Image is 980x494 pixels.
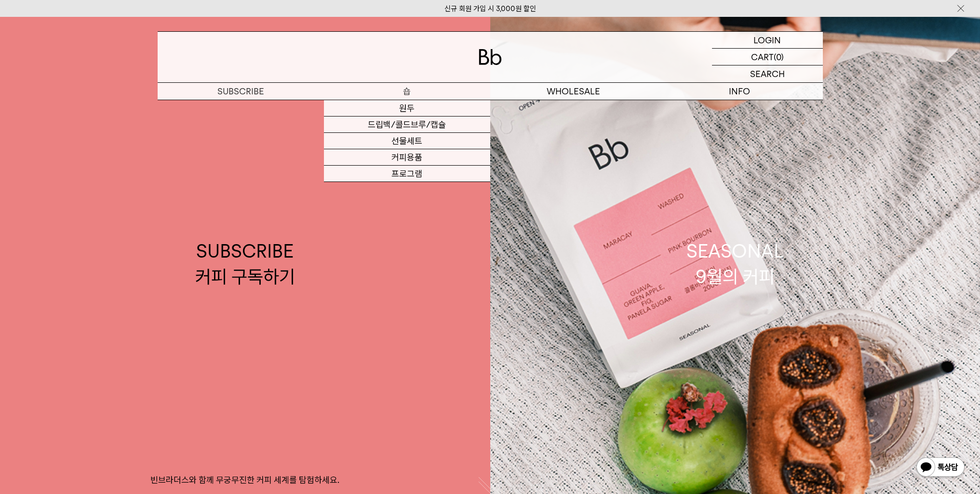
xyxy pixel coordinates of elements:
[324,83,490,100] a: 숍
[490,83,657,100] p: WHOLESALE
[444,4,536,13] a: 신규 회원 가입 시 3,000원 할인
[324,100,490,117] a: 원두
[158,83,324,100] a: SUBSCRIBE
[324,133,490,149] a: 선물세트
[686,238,784,289] div: SEASONAL 9월의 커피
[712,32,823,49] a: LOGIN
[753,32,781,48] p: LOGIN
[774,49,784,65] p: (0)
[324,166,490,182] a: 프로그램
[479,49,502,65] img: 로고
[915,456,966,480] img: 카카오톡 채널 1:1 채팅 버튼
[751,49,774,65] p: CART
[657,83,823,100] p: INFO
[324,117,490,133] a: 드립백/콜드브루/캡슐
[195,238,295,289] div: SUBSCRIBE 커피 구독하기
[324,149,490,166] a: 커피용품
[750,65,785,82] p: SEARCH
[712,49,823,65] a: CART (0)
